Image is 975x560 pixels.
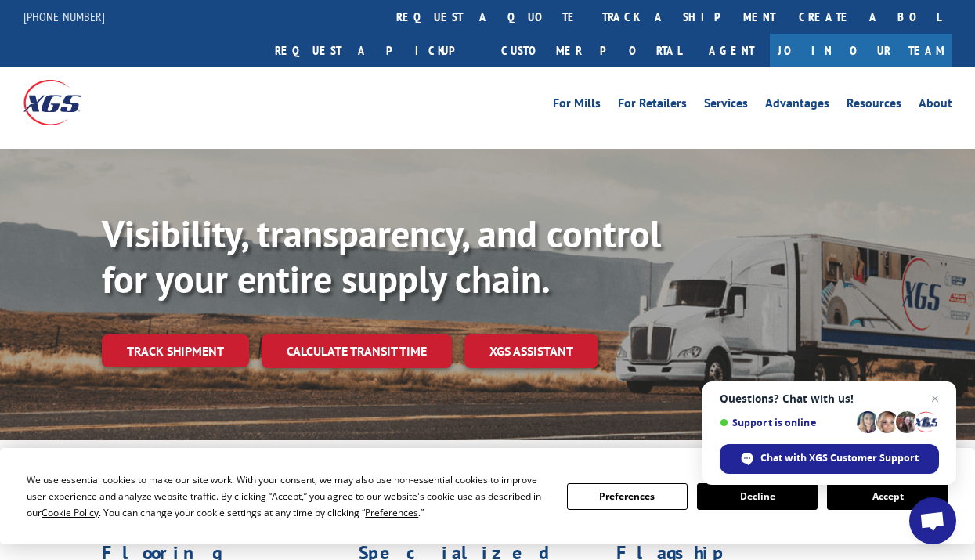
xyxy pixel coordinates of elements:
[827,483,948,510] button: Accept
[720,417,851,428] span: Support is online
[42,506,99,519] span: Cookie Policy
[464,334,598,368] a: XGS ASSISTANT
[847,97,901,114] a: Resources
[693,34,770,67] a: Agent
[909,497,956,544] div: Open chat
[102,334,249,367] a: Track shipment
[567,483,688,510] button: Preferences
[102,209,661,303] b: Visibility, transparency, and control for your entire supply chain.
[697,483,818,510] button: Decline
[704,97,748,114] a: Services
[553,97,601,114] a: For Mills
[720,444,939,474] div: Chat with XGS Customer Support
[926,389,944,408] span: Close chat
[263,34,489,67] a: Request a pickup
[618,97,687,114] a: For Retailers
[23,9,105,24] a: [PHONE_NUMBER]
[720,392,939,405] span: Questions? Chat with us!
[489,34,693,67] a: Customer Portal
[765,97,829,114] a: Advantages
[365,506,418,519] span: Preferences
[760,451,919,465] span: Chat with XGS Customer Support
[262,334,452,368] a: Calculate transit time
[770,34,952,67] a: Join Our Team
[27,471,547,521] div: We use essential cookies to make our site work. With your consent, we may also use non-essential ...
[919,97,952,114] a: About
